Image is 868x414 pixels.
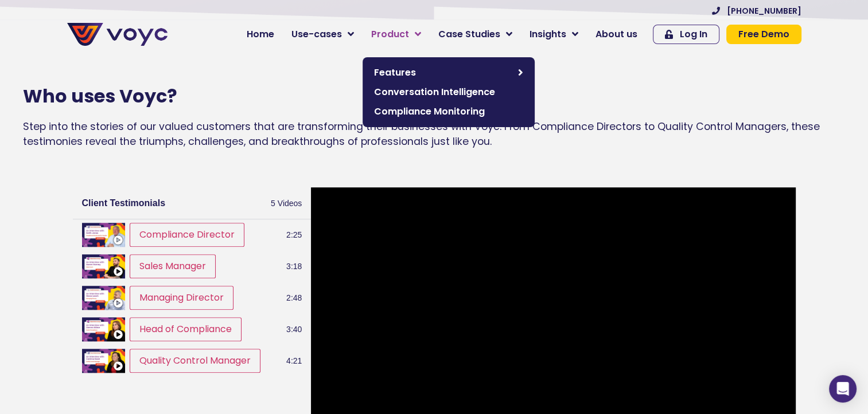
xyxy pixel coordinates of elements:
[23,85,845,107] h2: Who uses Voyc?
[271,187,302,209] span: 5 Videos
[82,349,125,373] img: Quality Control Manager
[67,23,168,46] img: voyc-full-logo
[286,282,302,314] span: 2:48
[82,223,125,247] img: Compliance Director
[23,119,845,149] p: Step into the stories of our valued customers that are transforming their businesses with Voyc. F...
[82,192,166,214] h2: Client Testimonials
[130,254,216,278] button: Sales Manager
[82,286,125,310] img: Managing Director
[238,23,283,46] a: Home
[653,25,719,44] a: Log In
[130,223,244,247] button: Compliance Director
[363,23,430,46] a: Product
[727,7,801,15] span: [PHONE_NUMBER]
[726,25,801,44] a: Free Demo
[152,93,191,106] span: Job title
[368,63,529,82] a: Features
[247,27,274,41] span: Home
[286,219,302,251] span: 2:25
[368,102,529,121] a: Compliance Monitoring
[130,349,260,373] button: Quality Control Manager
[152,46,181,59] span: Phone
[595,27,637,41] span: About us
[374,105,523,119] span: Compliance Monitoring
[430,23,521,46] a: Case Studies
[286,314,302,345] span: 3:40
[374,85,523,99] span: Conversation Intelligence
[680,30,707,39] span: Log In
[236,238,290,250] a: Privacy Policy
[521,23,587,46] a: Insights
[130,286,233,310] button: Managing Director
[286,251,302,282] span: 3:18
[829,375,857,403] div: Open Intercom Messenger
[368,82,529,102] a: Conversation Intelligence
[130,317,242,341] button: Head of Compliance
[738,30,789,39] span: Free Demo
[374,66,512,80] span: Features
[82,254,125,278] img: Sales Manager
[530,27,566,41] span: Insights
[291,27,342,41] span: Use-cases
[371,27,409,41] span: Product
[587,23,646,46] a: About us
[286,345,302,377] span: 4:21
[438,27,500,41] span: Case Studies
[82,317,125,341] img: Head of Compliance
[712,7,801,15] a: [PHONE_NUMBER]
[283,23,363,46] a: Use-cases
